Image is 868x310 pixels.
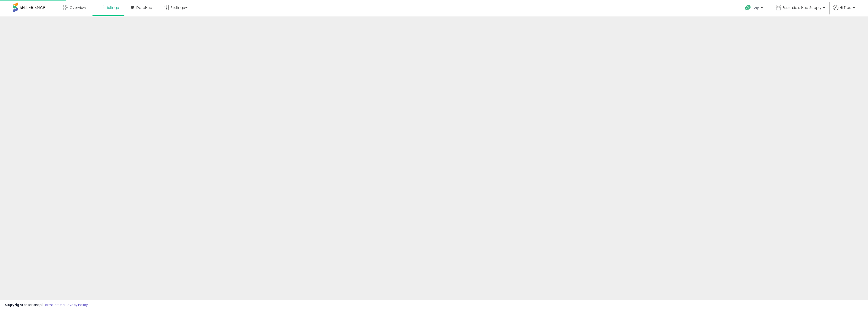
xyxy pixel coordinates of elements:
[745,5,751,11] i: Get Help
[741,1,768,16] a: Help
[840,5,851,10] span: Hi Truc
[752,6,759,10] span: Help
[106,5,119,10] span: Listings
[783,5,821,10] span: Essentials Hub Supply
[136,5,152,10] span: DataHub
[70,5,86,10] span: Overview
[833,5,855,16] a: Hi Truc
